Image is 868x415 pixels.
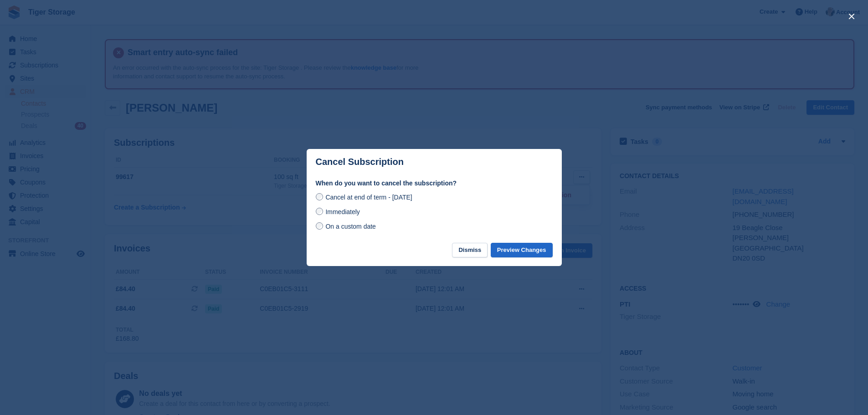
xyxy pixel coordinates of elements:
span: On a custom date [325,223,376,230]
input: On a custom date [316,222,323,230]
input: Immediately [316,208,323,215]
button: Dismiss [452,243,488,258]
span: Cancel at end of term - [DATE] [325,194,412,201]
button: close [844,9,859,24]
span: Immediately [325,208,360,215]
input: Cancel at end of term - [DATE] [316,193,323,200]
button: Preview Changes [491,243,553,258]
p: Cancel Subscription [316,157,404,167]
label: When do you want to cancel the subscription? [316,179,553,188]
